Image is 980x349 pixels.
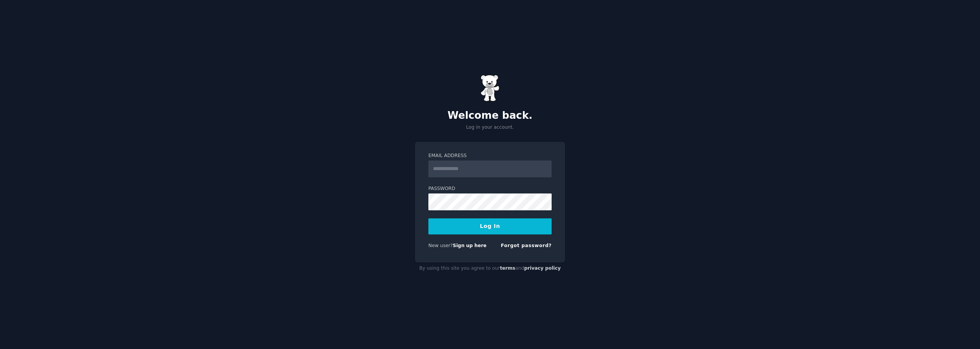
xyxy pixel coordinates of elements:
button: Log In [428,218,552,234]
a: terms [500,265,515,271]
p: Log in your account. [415,124,565,131]
label: Password [428,185,552,192]
a: Sign up here [453,243,487,248]
img: Gummy Bear [480,75,500,102]
h2: Welcome back. [415,110,565,122]
label: Email Address [428,152,552,159]
a: Forgot password? [501,243,552,248]
div: By using this site you agree to our and [415,262,565,275]
span: New user? [428,243,453,248]
a: privacy policy [524,265,561,271]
